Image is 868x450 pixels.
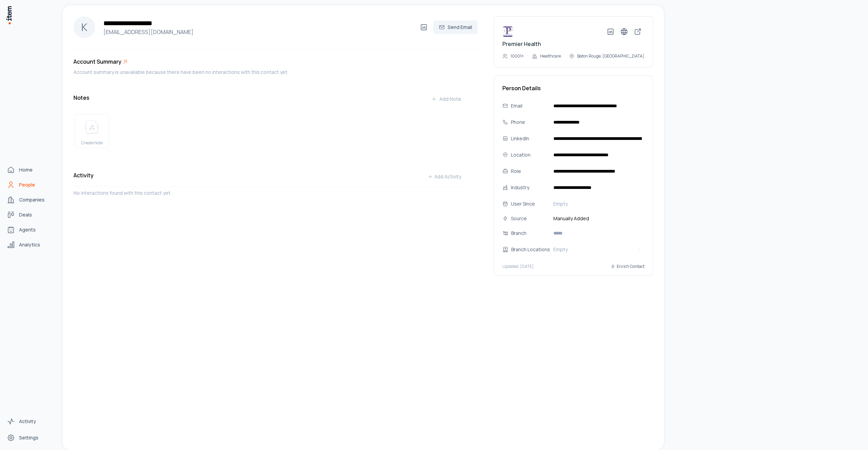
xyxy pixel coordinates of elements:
[19,166,33,173] span: Home
[511,167,548,175] div: Role
[81,140,103,146] span: Create Note
[511,135,548,142] div: LinkedIn
[101,28,417,36] h4: [EMAIL_ADDRESS][DOMAIN_NAME]
[511,184,548,191] div: Industry
[73,171,94,179] h3: Activity
[511,200,548,208] div: User Since
[19,196,45,203] span: Companies
[75,114,109,148] button: create noteCreate Note
[19,211,32,218] span: Deals
[73,68,467,76] div: Account summary is unavailable because there have been no interactions with this contact yet.
[19,418,36,425] span: Activity
[4,223,56,237] a: Agents
[511,246,555,253] div: Branch Locations
[431,96,461,102] div: Add Note
[577,53,644,59] p: Baton Rouge, [GEOGRAPHIC_DATA]
[73,94,89,102] h3: Notes
[19,226,36,233] span: Agents
[511,151,548,159] div: Location
[553,200,568,207] span: Empty
[4,163,56,177] a: Home
[502,264,534,269] p: Updated: [DATE]
[511,102,548,110] div: Email
[19,181,35,188] span: People
[84,120,100,135] img: create note
[511,118,548,126] div: Phone
[551,215,645,222] span: Manually Added
[551,198,645,209] button: Empty
[426,92,467,106] button: Add Note
[4,208,56,222] a: Deals
[4,178,56,192] a: People
[502,26,513,37] img: Premier Health
[73,16,95,38] div: K
[5,5,12,25] img: Item Brain Logo
[502,84,645,92] h3: Person Details
[73,58,121,66] h3: Account Summary
[73,189,467,197] p: No interactions found with this contact yet.
[4,415,56,428] a: Activity
[19,241,40,248] span: Analytics
[511,229,555,237] div: Branch
[611,260,645,273] button: Enrich Contact
[19,434,38,441] span: Settings
[4,193,56,207] a: Companies
[511,215,548,222] div: Source
[433,20,478,34] button: Send Email
[4,431,56,445] a: Settings
[502,40,541,48] a: Premier Health
[540,53,561,59] p: Healthcare
[511,53,524,59] p: 10001+
[422,170,467,183] button: Add Activity
[4,238,56,252] a: Analytics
